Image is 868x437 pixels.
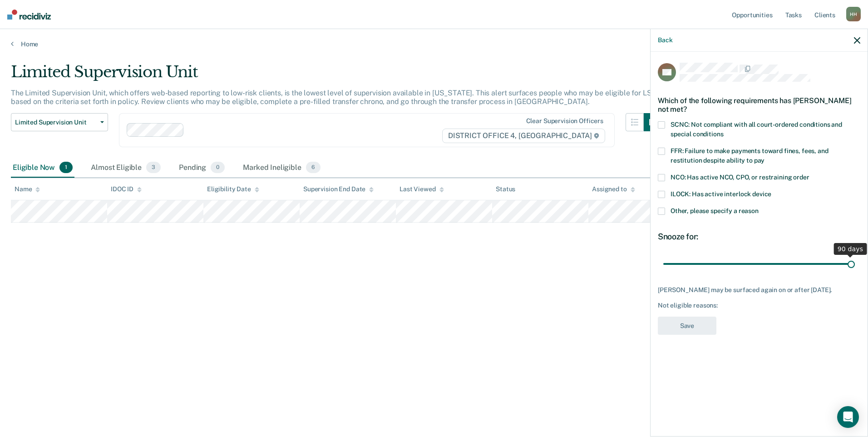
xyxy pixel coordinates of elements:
span: SCNC: Not compliant with all court-ordered conditions and special conditions [671,121,842,138]
span: Other, please specify a reason [671,207,759,214]
div: Status [496,185,515,193]
div: Eligible Now [11,158,74,178]
span: 3 [146,162,161,174]
div: Marked Ineligible [241,158,322,178]
div: Limited Supervision Unit [11,63,662,89]
div: Snooze for: [658,232,860,242]
div: Clear supervision officers [526,117,603,125]
span: 6 [306,162,321,174]
span: FFR: Failure to make payments toward fines, fees, and restitution despite ability to pay [671,147,829,164]
span: Limited Supervision Unit [15,119,97,126]
p: The Limited Supervision Unit, which offers web-based reporting to low-risk clients, is the lowest... [11,89,656,106]
div: H H [846,7,861,21]
div: Which of the following requirements has [PERSON_NAME] not met? [658,89,860,121]
div: [PERSON_NAME] may be surfaced again on or after [DATE]. [658,286,860,294]
div: Name [15,185,40,193]
img: Recidiviz [7,10,51,20]
button: Save [658,317,716,335]
div: Assigned to [592,185,635,193]
span: ILOCK: Has active interlock device [671,190,771,198]
div: Almost Eligible [89,158,163,178]
button: Back [658,36,672,44]
span: NCO: Has active NCO, CPO, or restraining order [671,174,809,181]
div: Open Intercom Messenger [837,406,859,428]
div: Pending [177,158,227,178]
a: Home [11,40,857,48]
div: Eligibility Date [207,185,259,193]
span: 0 [211,162,225,174]
div: Last Viewed [399,185,444,193]
div: 90 days [834,243,867,255]
div: Not eligible reasons: [658,302,860,309]
span: 1 [59,162,73,174]
div: Supervision End Date [303,185,374,193]
span: DISTRICT OFFICE 4, [GEOGRAPHIC_DATA] [442,129,605,143]
div: IDOC ID [111,185,142,193]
